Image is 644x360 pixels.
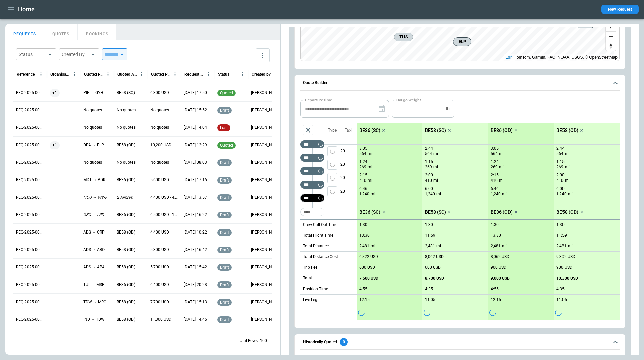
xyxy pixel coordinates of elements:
p: 07/21/2025 14:45 [184,317,207,322]
p: 12:15 [359,297,370,302]
p: 1,240 [556,191,567,197]
span: draft [219,230,230,235]
p: BE58 (OD) [117,247,135,253]
p: REQ-2025-000246 [16,299,44,305]
p: 11:05 [425,297,435,302]
p: BE36 (OD) [117,212,135,218]
p: Ben Gundermann [251,125,279,131]
p: mi [565,151,570,157]
p: 4,400 USD - 4,900 USD [150,195,178,200]
p: No quotes [150,125,169,131]
p: 4:55 [491,287,499,292]
p: 8,062 USD [425,254,444,259]
button: Reset bearing to north [606,41,616,51]
button: REQUESTS [5,24,44,40]
p: 6:00 [425,186,433,191]
div: Not found [300,181,324,189]
p: Total Rows: [238,338,259,344]
div: Quoted Aircraft [117,72,137,77]
p: Allen Maki [251,90,279,96]
p: 6,400 USD [150,282,169,288]
p: 410 [425,178,432,184]
p: BE58 (OD) [117,317,135,322]
p: BE58 (OD) [556,209,578,215]
button: Status column menu [238,70,247,79]
p: mi [433,164,438,170]
p: BE36 (SC) [359,127,380,133]
p: 7,700 USD [150,299,169,305]
span: +1 [50,84,60,101]
p: REQ-2025-000253 [16,177,44,183]
span: draft [219,282,230,287]
p: 1:30 [556,222,565,227]
p: 20 [340,145,357,158]
p: BE58 (OD) [117,299,135,305]
p: 11:05 [556,297,567,302]
button: Reference column menu [37,70,45,79]
p: 08/22/2025 12:29 [184,142,207,148]
p: Ben Gundermann [251,317,279,322]
p: No quotes [117,160,136,165]
p: TUL → MSP [83,282,105,288]
p: No quotes [117,107,136,113]
p: BE58 (SC) [425,127,446,133]
p: 6:46 [359,186,367,191]
p: 2 Aircraft [117,195,133,200]
p: 08/22/2025 08:03 [184,160,207,165]
p: PIB → GYH [83,90,103,96]
p: 2:00 [556,173,565,178]
button: Quoted Price column menu [171,70,179,79]
p: 07/25/2025 15:13 [184,299,207,305]
div: Quoted Price [151,72,171,77]
span: Aircraft selection [303,125,313,135]
p: 9,302 USD [556,254,575,259]
p: GSO → LRD [83,212,104,218]
p: mi [436,243,441,249]
p: 2,481 [425,244,435,249]
div: Status [19,51,46,58]
p: Ben Gundermann [251,107,279,113]
label: Cargo Weight [396,97,421,103]
p: No quotes [83,107,102,113]
button: Created by column menu [271,70,280,79]
p: Total Flight Time [303,233,333,238]
div: scrollable content [357,123,620,320]
p: 12:15 [491,297,501,302]
p: 08/22/2025 17:50 [184,90,207,96]
p: 6,500 USD - 11,300 USD [150,212,178,218]
div: Status [218,72,229,77]
p: mi [436,191,441,197]
p: mi [433,151,438,157]
p: 13:30 [359,233,370,238]
p: BE58 (OD) [117,142,135,148]
p: 6,300 USD [150,90,169,96]
p: No quotes [150,107,169,113]
button: left aligned [327,186,337,196]
p: 564 [359,151,366,157]
p: mi [502,191,507,197]
p: 2:44 [556,146,565,151]
a: Esri [505,55,513,60]
p: 2,481 [359,244,369,249]
span: quoted [219,143,234,148]
p: 1,240 [359,191,369,197]
p: BE36 (OD) [117,177,135,183]
p: BE36 (OD) [491,209,513,215]
p: 3:05 [359,146,367,151]
p: ADS → CRP [83,229,105,235]
p: 08/19/2025 17:16 [184,177,207,183]
button: Zoom out [606,31,616,41]
p: Position Time [303,286,328,292]
p: BE36 (OD) [491,127,513,133]
p: 11:59 [556,233,567,238]
p: 13:30 [491,233,501,238]
p: 8,700 USD [425,276,444,281]
p: 900 USD [556,265,572,270]
p: 1,240 [491,191,501,197]
p: 08/13/2025 13:57 [184,195,207,200]
p: 564 [491,151,498,157]
p: 1:30 [425,222,433,227]
p: BE58 (SC) [117,90,135,96]
p: DPA → ELP [83,142,104,148]
p: REQ-2025-000249 [16,247,44,253]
